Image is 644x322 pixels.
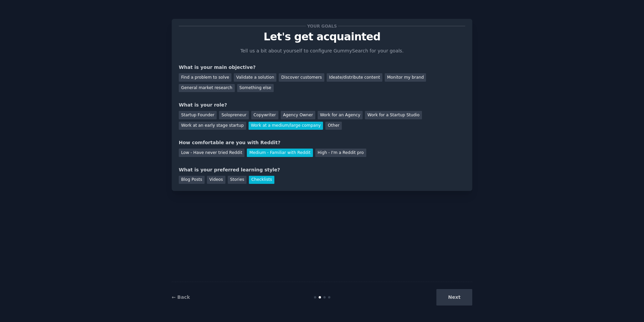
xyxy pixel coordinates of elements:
div: What is your preferred learning style? [179,166,465,173]
div: Discover customers [279,73,324,82]
div: Agency Owner [281,111,315,119]
div: Work for an Agency [318,111,363,119]
div: Videos [207,176,225,184]
div: Validate a solution [234,73,276,82]
span: Your goals [306,23,338,30]
div: Medium - Familiar with Reddit [247,149,313,157]
div: Startup Founder [179,111,217,119]
div: General market research [179,84,235,92]
p: Let's get acquainted [179,31,465,43]
div: Stories [228,176,247,184]
div: Monitor my brand [385,73,426,82]
div: What is your main objective? [179,64,465,71]
div: Checklists [249,176,274,184]
div: Work for a Startup Studio [365,111,422,119]
div: How comfortable are you with Reddit? [179,139,465,146]
div: What is your role? [179,102,465,109]
div: Work at an early stage startup [179,122,246,130]
div: Ideate/distribute content [327,73,382,82]
div: Find a problem to solve [179,73,231,82]
div: High - I'm a Reddit pro [315,149,366,157]
div: Solopreneur [219,111,249,119]
div: Other [325,122,342,130]
div: Low - Have never tried Reddit [179,149,245,157]
p: Tell us a bit about yourself to configure GummySearch for your goals. [237,47,407,54]
div: Work at a medium/large company [249,122,323,130]
div: Something else [237,84,274,92]
div: Copywriter [251,111,278,119]
div: Blog Posts [179,176,205,184]
a: ← Back [172,294,190,300]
